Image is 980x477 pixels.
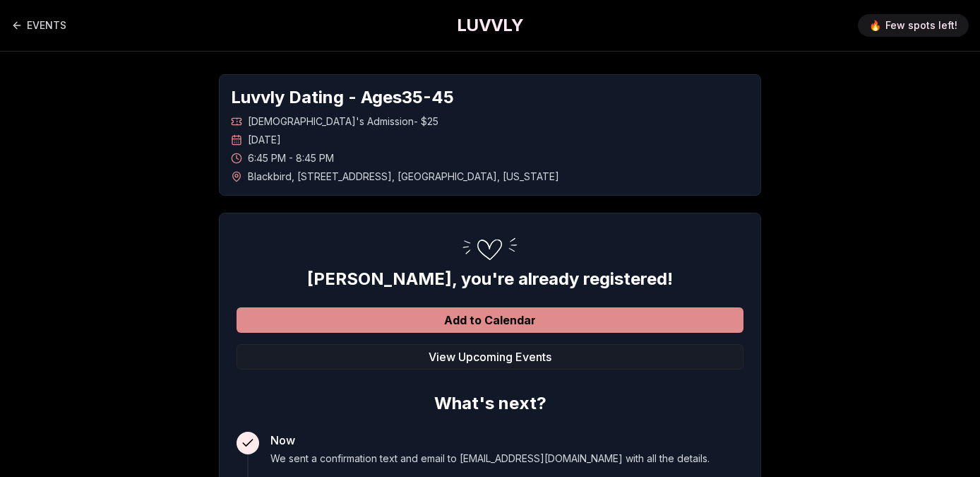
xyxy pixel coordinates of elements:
[248,151,334,165] span: 6:45 PM - 8:45 PM
[270,432,710,449] h3: Now
[237,344,743,370] button: View Upcoming Events
[237,387,743,415] h2: What's next?
[455,230,525,268] img: Confirmation Step
[237,307,743,333] button: Add to Calendar
[457,14,523,37] a: LUVVLY
[11,11,66,40] a: Back to events
[869,18,881,33] span: 🔥
[248,133,281,147] span: [DATE]
[270,452,710,466] p: We sent a confirmation text and email to [EMAIL_ADDRESS][DOMAIN_NAME] with all the details.
[237,268,743,290] h2: [PERSON_NAME] , you're already registered!
[885,18,957,33] span: Few spots left!
[231,86,749,109] h1: Luvvly Dating - Ages 35 - 45
[248,114,438,129] span: [DEMOGRAPHIC_DATA]'s Admission - $25
[248,170,559,184] span: Blackbird , [STREET_ADDRESS] , [GEOGRAPHIC_DATA] , [US_STATE]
